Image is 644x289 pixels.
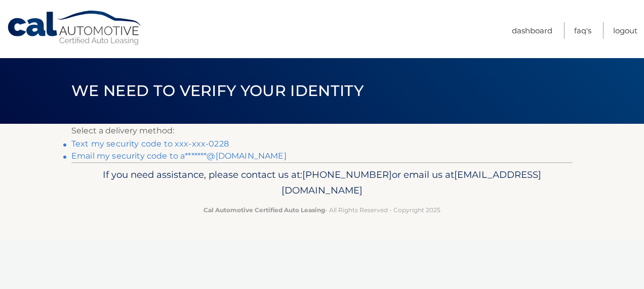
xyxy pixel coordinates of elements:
span: [PHONE_NUMBER] [302,169,392,180]
a: Cal Automotive [7,10,143,46]
p: Select a delivery method: [71,124,573,138]
p: If you need assistance, please contact us at: or email us at [78,167,566,199]
a: Email my security code to a*******@[DOMAIN_NAME] [71,151,287,161]
a: FAQ's [574,22,591,39]
a: Text my security code to xxx-xxx-0228 [71,139,229,149]
a: Dashboard [512,22,552,39]
p: - All Rights Reserved - Copyright 2025 [78,205,566,215]
strong: Cal Automotive Certified Auto Leasing [204,206,325,214]
a: Logout [613,22,637,39]
span: We need to verify your identity [71,81,364,100]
